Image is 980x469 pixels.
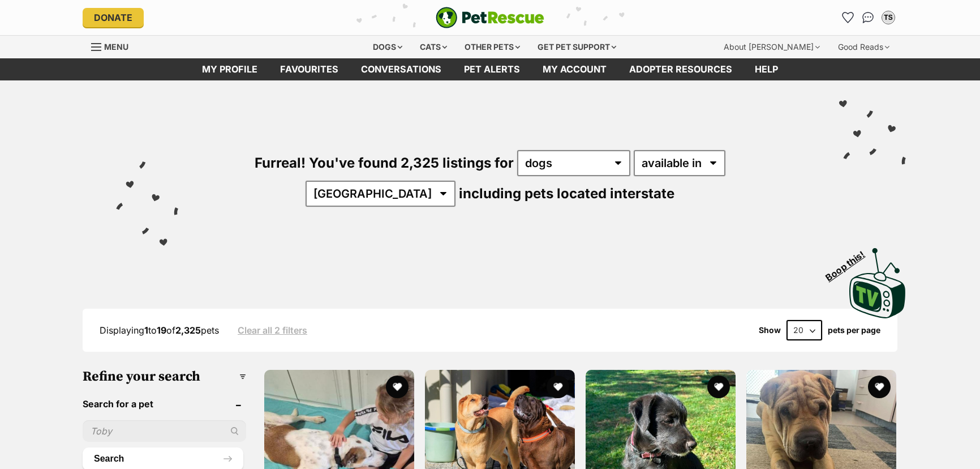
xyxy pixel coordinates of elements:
[157,325,166,336] strong: 19
[743,58,789,80] a: Help
[386,376,409,398] button: favourite
[83,399,246,409] header: Search for a pet
[457,36,528,58] div: Other pets
[436,7,544,28] a: PetRescue
[269,58,350,80] a: Favourites
[839,8,897,27] ul: Account quick links
[453,58,531,80] a: Pet alerts
[91,36,136,56] a: Menu
[830,36,897,58] div: Good Reads
[412,36,455,58] div: Cats
[365,36,410,58] div: Dogs
[849,238,906,321] a: Boop this!
[191,58,269,80] a: My profile
[83,8,144,27] a: Donate
[104,42,128,52] span: Menu
[350,58,453,80] a: conversations
[862,12,874,23] img: chat-41dd97257d64d25036548639549fe6c8038ab92f7586957e7f3b1b290dea8141.svg
[255,155,514,171] span: Furreal! You've found 2,325 listings for
[759,326,781,335] span: Show
[459,185,674,202] span: including pets located interstate
[547,376,569,398] button: favourite
[530,36,624,58] div: Get pet support
[100,325,219,336] span: Displaying to of pets
[436,7,544,28] img: logo-e224e6f780fb5917bec1dbf3a21bbac754714ae5b6737aabdf751b685950b380.svg
[238,325,307,335] a: Clear all 2 filters
[83,420,246,442] input: Toby
[839,8,857,27] a: Favourites
[868,376,891,398] button: favourite
[849,248,906,318] img: PetRescue TV logo
[707,376,730,398] button: favourite
[828,326,880,335] label: pets per page
[859,8,877,27] a: Conversations
[824,242,876,283] span: Boop this!
[883,12,894,23] div: TS
[879,8,897,27] button: My account
[144,325,148,336] strong: 1
[618,58,743,80] a: Adopter resources
[716,36,828,58] div: About [PERSON_NAME]
[175,325,201,336] strong: 2,325
[531,58,618,80] a: My account
[83,369,246,385] h3: Refine your search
